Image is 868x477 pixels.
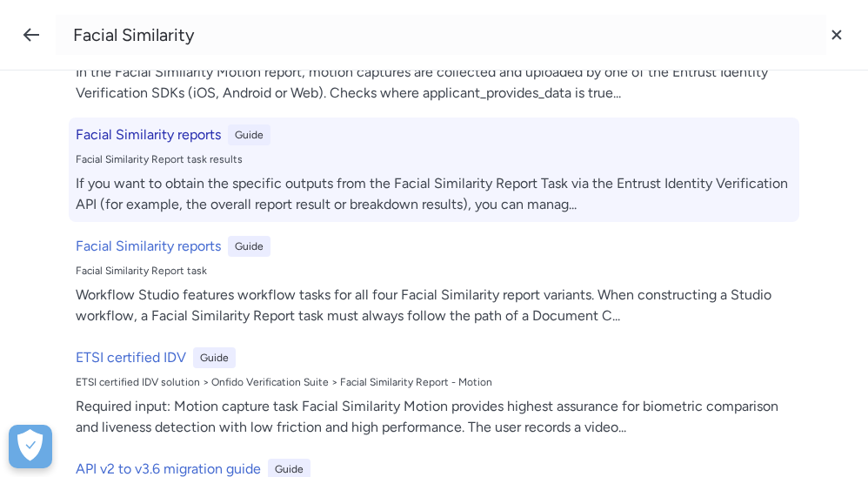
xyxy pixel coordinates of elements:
[56,15,826,55] input: Onfido search input field
[76,396,792,438] div: Required input: Motion capture task Facial Similarity Motion provides highest assurance for biome...
[76,124,221,145] h6: Facial Similarity reports
[21,14,42,56] button: Close search field button
[9,425,52,468] div: Cookie Preferences
[76,347,186,368] h6: ETSI certified IDV
[76,375,792,389] div: ETSI certified IDV solution > Onfido Verification Suite > Facial Similarity Report - Motion
[826,14,847,56] button: Clear search field button
[69,229,799,333] a: Facial Similarity reportsGuideFacial Similarity Report taskWorkflow Studio features workflow task...
[76,62,792,104] div: In the Facial Similarity Motion report, motion captures are collected and uploaded by one of the ...
[228,124,270,145] div: Guide
[9,425,52,468] button: Open Preferences
[193,347,236,368] div: Guide
[76,152,792,166] div: Facial Similarity Report task results
[228,236,270,257] div: Guide
[826,24,847,45] svg: Clear search field button
[76,236,221,257] h6: Facial Similarity reports
[76,173,792,215] div: If you want to obtain the specific outputs from the Facial Similarity Report Task via the Entrust...
[69,118,799,222] a: Facial Similarity reportsGuideFacial Similarity Report task resultsIf you want to obtain the spec...
[76,285,792,326] div: Workflow Studio features workflow tasks for all four Facial Similarity report variants. When cons...
[69,340,799,445] a: ETSI certified IDVGuideETSI certified IDV solution > Onfido Verification Suite > Facial Similarit...
[76,264,792,278] div: Facial Similarity Report task
[21,24,42,45] svg: Close search field button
